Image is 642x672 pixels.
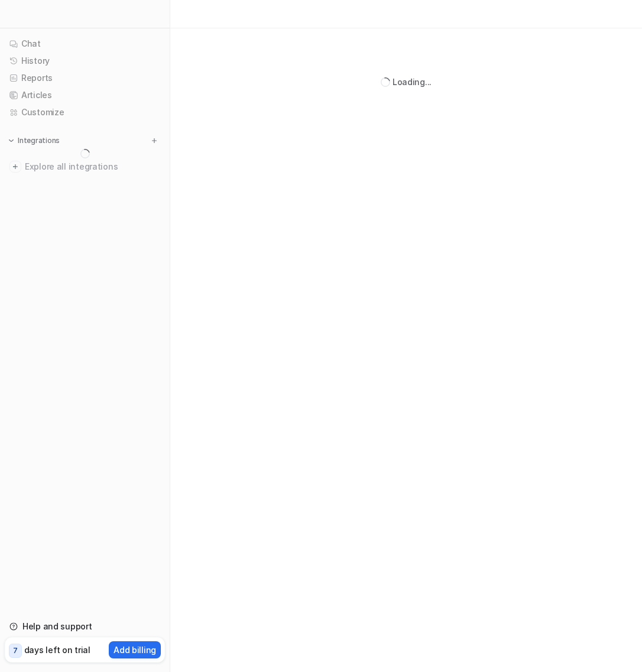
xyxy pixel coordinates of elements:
[7,137,15,145] img: expand menu
[5,87,165,103] a: Articles
[5,158,165,175] a: Explore all integrations
[5,135,63,147] button: Integrations
[109,641,161,658] button: Add billing
[13,645,18,656] p: 7
[393,76,432,88] div: Loading...
[5,618,165,635] a: Help and support
[150,137,158,145] img: menu_add.svg
[24,644,90,656] p: days left on trial
[5,53,165,69] a: History
[25,157,160,176] span: Explore all integrations
[5,35,165,52] a: Chat
[18,136,60,145] p: Integrations
[114,644,156,656] p: Add billing
[5,70,165,86] a: Reports
[5,104,165,121] a: Customize
[9,161,21,173] img: explore all integrations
